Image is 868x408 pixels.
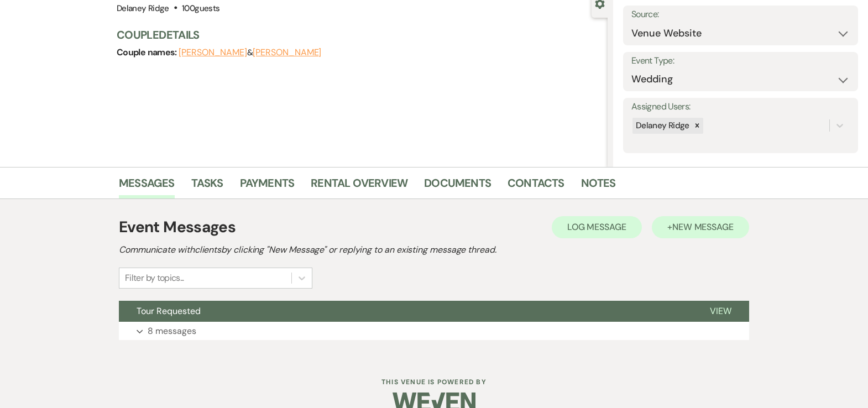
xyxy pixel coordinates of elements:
span: Couple names: [117,46,179,58]
button: Log Message [552,216,642,238]
h1: Event Messages [119,216,236,239]
a: Notes [581,174,616,198]
span: View [710,305,731,317]
p: 8 messages [148,324,196,338]
label: Source: [631,7,850,23]
span: Delaney Ridge [117,3,169,14]
a: Tasks [191,174,223,198]
h3: Couple Details [117,27,597,43]
a: Rental Overview [311,174,407,198]
button: View [692,301,749,322]
h2: Communicate with clients by clicking "New Message" or replying to an existing message thread. [119,243,749,257]
span: Tour Requested [137,305,201,317]
span: New Message [672,221,734,233]
a: Messages [119,174,175,198]
button: [PERSON_NAME] [179,48,247,57]
button: Tour Requested [119,301,692,322]
label: Event Type: [631,53,850,69]
button: +New Message [652,216,749,238]
a: Payments [240,174,295,198]
span: 100 guests [182,3,219,14]
a: Contacts [508,174,564,198]
div: Delaney Ridge [632,118,691,134]
span: & [179,47,321,58]
button: 8 messages [119,322,749,341]
div: Filter by topics... [125,271,184,285]
button: [PERSON_NAME] [253,48,321,57]
label: Assigned Users: [631,99,850,115]
span: Log Message [567,221,626,233]
a: Documents [424,174,491,198]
